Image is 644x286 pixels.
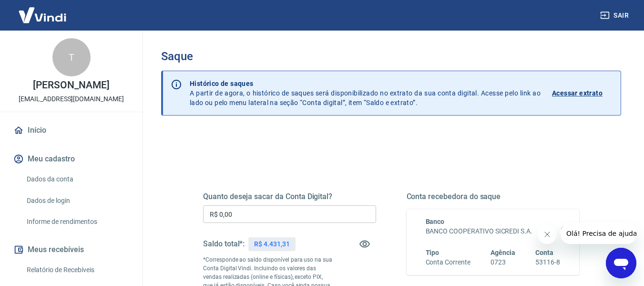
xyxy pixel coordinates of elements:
[606,248,636,278] iframe: Botão para abrir a janela de mensagens
[552,88,603,98] p: Acessar extrato
[426,218,445,225] span: Banco
[491,249,515,256] span: Agência
[23,212,131,232] a: Informe de rendimentos
[561,223,636,244] iframe: Mensagem da empresa
[203,192,376,201] h5: Quanto deseja sacar da Conta Digital?
[203,239,245,249] h5: Saldo total*:
[538,225,557,244] iframe: Fechar mensagem
[6,7,80,14] span: Olá! Precisa de ajuda?
[23,191,131,211] a: Dados de login
[491,257,515,267] h6: 0723
[52,38,91,76] div: T
[254,239,289,249] p: R$ 4.431,31
[33,80,109,90] p: [PERSON_NAME]
[426,249,440,256] span: Tipo
[11,120,131,141] a: Início
[19,94,124,104] p: [EMAIL_ADDRESS][DOMAIN_NAME]
[11,239,131,260] button: Meus recebíveis
[407,192,580,201] h5: Conta recebedora do saque
[11,148,131,169] button: Meu cadastro
[426,226,561,236] h6: BANCO COOPERATIVO SICREDI S.A.
[552,79,613,107] a: Acessar extrato
[190,79,541,107] p: A partir de agora, o histórico de saques será disponibilizado no extrato da sua conta digital. Ac...
[23,169,131,189] a: Dados da conta
[535,249,553,256] span: Conta
[11,0,73,30] img: Vindi
[161,50,621,63] h3: Saque
[23,260,131,280] a: Relatório de Recebíveis
[535,257,560,267] h6: 53116-8
[190,79,541,88] p: Histórico de saques
[426,257,470,267] h6: Conta Corrente
[598,7,633,24] button: Sair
